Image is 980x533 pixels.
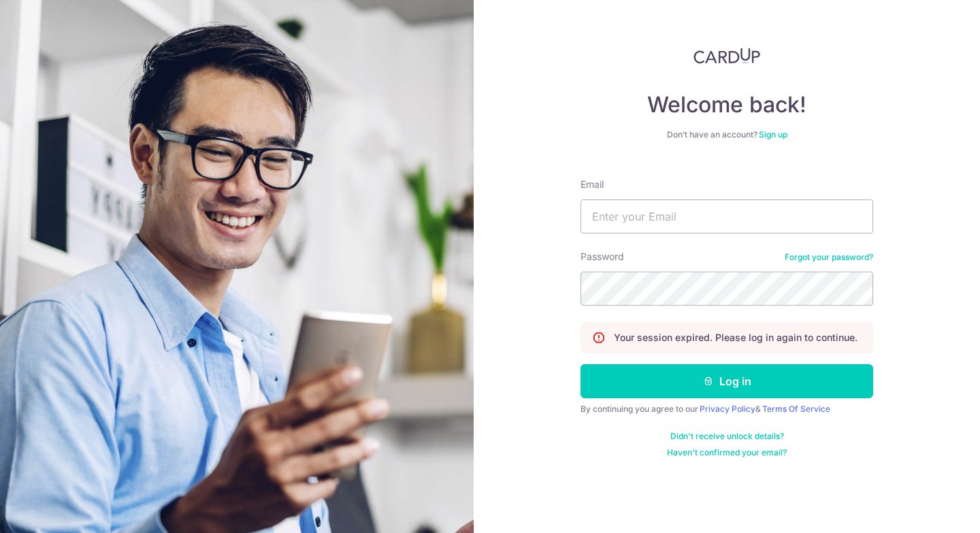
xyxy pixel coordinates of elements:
a: Haven't confirmed your email? [667,447,787,458]
img: CardUp Logo [693,48,760,64]
a: Didn't receive unlock details? [670,431,784,442]
p: Your session expired. Please log in again to continue. [614,331,857,344]
div: Don’t have an account? [581,129,873,140]
input: Enter your Email [581,199,873,233]
label: Email [581,178,604,191]
h4: Welcome back! [581,91,873,118]
a: Forgot your password? [785,252,873,263]
div: By continuing you agree to our & [581,404,873,415]
label: Password [581,250,624,263]
a: Terms Of Service [762,404,830,414]
a: Sign up [759,129,787,140]
button: Log in [581,364,873,398]
a: Privacy Policy [700,404,755,414]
